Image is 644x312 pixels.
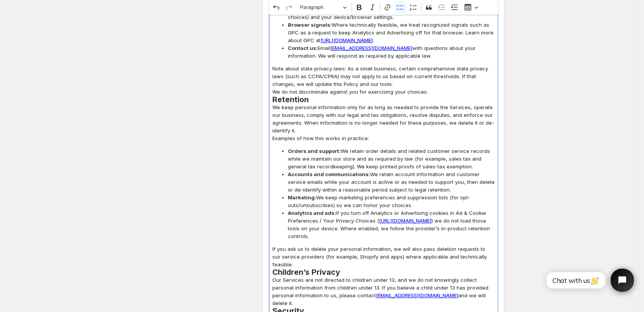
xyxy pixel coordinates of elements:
strong: Analytics and ads: [288,210,336,216]
strong: Accounts and communications: [288,171,370,177]
span: We keep marketing preferences and suppression lists (for opt-outs/unsubscribes) so we can honor y... [288,194,495,209]
a: [URL][DOMAIN_NAME] [379,218,431,224]
strong: Contact us: [288,45,318,51]
p: Examples of how this works in practice: [272,134,495,142]
button: Paragraph, Heading [296,2,350,14]
strong: Browser signals: [288,22,332,28]
p: If you ask us to delete your personal information, we will also pass deletion requests to our ser... [272,245,495,268]
a: [URL][DOMAIN_NAME] [320,37,373,43]
p: Note about state privacy laws: As a small business, certain comprehensive state privacy laws (suc... [272,65,495,88]
span: Paragraph [300,3,340,12]
span: We retain order details and related customer service records while we maintain our store and as r... [288,147,495,170]
span: Email with questions about your information. We will respond as required by applicable law. [288,44,495,60]
strong: Marketing: [288,194,316,201]
iframe: Tidio Chat [538,262,641,298]
span: Where technically feasible, we treat recognized signals such as GPC as a request to keep Analytic... [288,21,495,44]
h2: Retention [272,96,495,103]
a: [EMAIL_ADDRESS][DOMAIN_NAME] [376,292,458,298]
strong: Orders and support: [288,148,341,154]
h2: Children’s Privacy [272,268,495,276]
p: We keep personal information only for as long as needed to provide the Services, operate our busi... [272,103,495,134]
span: We retain account information and customer service emails while your account is active or as need... [288,170,495,194]
p: We do not discriminate against you for exercising your choices. [272,88,495,96]
p: Our Services are not directed to children under 13, and we do not knowingly collect personal info... [272,276,495,307]
span: If you turn off Analytics or Advertising cookies in Ad & Cookie Preferences / Your Privacy Choice... [288,209,495,240]
a: [EMAIL_ADDRESS][DOMAIN_NAME] [330,45,412,51]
